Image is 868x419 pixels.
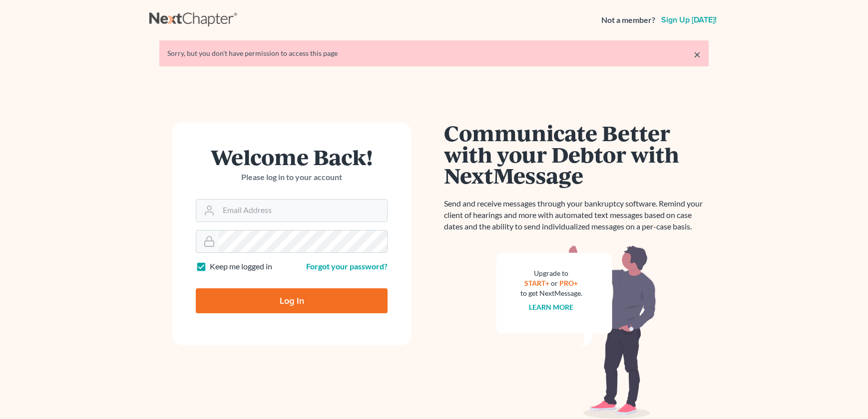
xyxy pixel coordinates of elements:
[560,279,578,287] a: PRO+
[525,279,550,287] a: START+
[167,48,701,58] div: Sorry, but you don't have permission to access this page
[196,172,388,183] p: Please log in to your account
[601,14,655,26] strong: Not a member?
[444,198,709,232] p: Send and receive messages through your bankruptcy software. Remind your client of hearings and mo...
[306,261,388,271] a: Forgot your password?
[496,244,656,419] img: nextmessage_bg-59042aed3d76b12b5cd301f8e5b87938c9018125f34e5fa2b7a6b67550977c72.svg
[444,122,709,186] h1: Communicate Better with your Debtor with NextMessage
[520,288,582,298] div: to get NextMessage.
[210,261,272,272] label: Keep me logged in
[520,268,582,278] div: Upgrade to
[551,279,558,287] span: or
[196,288,388,313] input: Log In
[219,200,387,221] input: Email Address
[694,48,701,60] a: ×
[659,16,719,24] a: Sign up [DATE]!
[196,146,388,168] h1: Welcome Back!
[529,303,574,311] a: Learn more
